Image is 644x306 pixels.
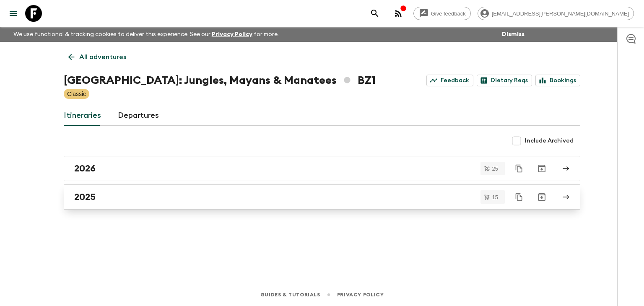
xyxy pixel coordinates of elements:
span: Include Archived [525,137,574,145]
a: Guides & Tutorials [260,290,320,299]
button: Archive [533,160,550,177]
span: Give feedback [426,10,470,17]
span: [EMAIL_ADDRESS][PERSON_NAME][DOMAIN_NAME] [487,10,634,17]
button: Duplicate [512,189,527,205]
a: 2026 [64,156,580,181]
button: search adventures [366,5,383,22]
button: Dismiss [500,29,527,40]
p: All adventures [79,52,126,62]
a: Privacy Policy [212,31,252,37]
a: Privacy Policy [337,290,384,299]
span: 25 [487,166,503,171]
a: 2025 [64,184,580,210]
h2: 2025 [74,192,96,202]
a: All adventures [64,49,131,65]
a: Give feedback [413,7,471,20]
h2: 2026 [74,163,96,174]
p: Classic [67,90,86,98]
a: Bookings [535,75,580,86]
p: We use functional & tracking cookies to deliver this experience. See our for more. [10,27,282,42]
button: Duplicate [512,161,527,176]
a: Dietary Reqs [477,75,532,86]
a: Departures [118,106,159,126]
h1: [GEOGRAPHIC_DATA]: Jungles, Mayans & Manatees BZ1 [64,72,376,89]
div: [EMAIL_ADDRESS][PERSON_NAME][DOMAIN_NAME] [478,7,634,20]
a: Itineraries [64,106,101,126]
button: menu [5,5,22,22]
button: Archive [533,189,550,205]
span: 15 [487,194,503,200]
a: Feedback [426,75,473,86]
